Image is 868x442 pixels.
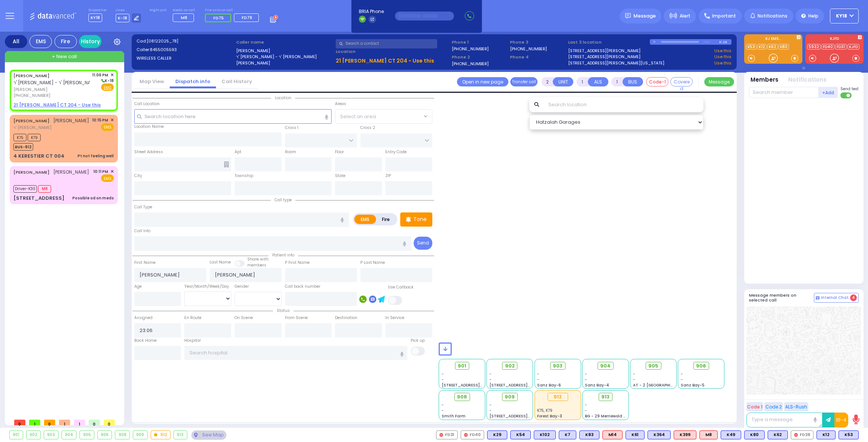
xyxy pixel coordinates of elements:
div: FD40 [461,430,484,439]
label: Room [285,149,296,155]
span: Call type [271,197,295,203]
label: [PERSON_NAME] [236,60,333,66]
span: 0 [89,420,100,425]
span: ר' [PERSON_NAME] [13,124,89,131]
input: Search hospital [184,346,407,360]
span: + New call [52,53,77,60]
div: K61 [626,430,645,439]
span: 904 [600,362,611,370]
span: - [489,377,492,382]
u: 21 [PERSON_NAME] CT 204 - Use this [336,57,434,64]
span: members [247,262,266,268]
span: KY18 [836,13,847,19]
div: 908 [115,431,129,439]
label: Pick up [411,338,425,344]
label: From Scene [285,315,308,321]
div: BLS [768,430,788,439]
label: Turn off text [840,92,852,99]
div: K364 [648,430,671,439]
button: Code 2 [764,402,783,411]
span: BG - 29 Merriewold S. [585,413,627,419]
img: red-radio-icon.svg [439,433,443,437]
label: Entry Code [385,149,407,155]
label: Caller name [236,39,333,45]
div: K62 [768,430,788,439]
div: ALS KJ [699,430,718,439]
label: First Name [134,260,156,266]
span: - [681,377,683,382]
span: K79 [28,134,41,141]
div: 4 KERESTIER CT 004 [13,152,65,160]
span: EMS [101,123,114,131]
span: 11:06 PM [92,72,108,78]
div: 902 [26,431,41,439]
div: K7 [559,430,576,439]
input: Search a contact [336,39,437,48]
button: Notifications [788,76,827,84]
a: K53 [746,44,756,50]
a: KJFD [847,44,859,50]
img: Logo [29,11,79,20]
div: 901 [10,431,23,439]
span: Send text [840,86,859,92]
span: - [442,402,444,408]
label: Medic on call [173,8,196,13]
label: Floor [335,149,344,155]
span: - [585,371,587,377]
span: - [537,371,539,377]
a: Use this [714,48,731,54]
label: Night unit [150,8,166,13]
label: Hospital [184,338,201,344]
div: M8 [699,430,718,439]
span: Phone 4 [510,54,565,60]
span: Phone 1 [452,39,507,45]
a: 5932 [807,44,821,50]
label: Township [235,173,253,179]
label: Age [134,284,142,290]
label: WIRELESS CALLER [137,55,234,61]
label: Cross 1 [285,125,298,131]
button: Code-1 [646,77,668,86]
div: ALS [674,430,696,439]
div: Year/Month/Week/Day [184,284,231,290]
button: Covered [670,77,693,86]
span: BUS-912 [13,143,33,151]
span: Patient info [269,252,298,258]
div: 912 [548,393,568,401]
span: - [585,377,587,382]
button: ALS [588,77,608,86]
span: 908 [457,393,467,401]
div: 912 [151,431,170,439]
span: Smith Farm [442,413,466,419]
span: [PHONE_NUMBER] [13,92,50,98]
div: FD31 [436,430,458,439]
span: 10:15 PM [92,117,108,123]
button: ALS-Rush [784,402,808,411]
small: Share with [247,256,269,262]
span: 0 [14,420,25,425]
span: Internal Chat [821,295,849,300]
span: 8455005593 [150,47,177,53]
span: Phone 2 [452,54,507,60]
span: Important [712,13,736,19]
span: Status [273,308,294,313]
div: K53 [839,430,859,439]
div: BLS [626,430,645,439]
div: BLS [534,430,556,439]
div: K49 [721,430,741,439]
button: KY18 [830,9,859,23]
span: K75, K79 [537,408,552,413]
div: 905 [80,431,94,439]
span: M8 [181,15,187,20]
div: K102 [534,430,556,439]
div: BLS [487,430,507,439]
span: 902 [505,362,515,370]
span: Sanz Bay-4 [585,382,609,388]
div: BLS [839,430,859,439]
label: ZIP [385,173,391,179]
span: M8 [38,185,51,193]
div: 903 [44,431,58,439]
div: [STREET_ADDRESS] [13,195,65,202]
button: UNIT [553,77,573,86]
a: [PERSON_NAME] [13,73,50,79]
